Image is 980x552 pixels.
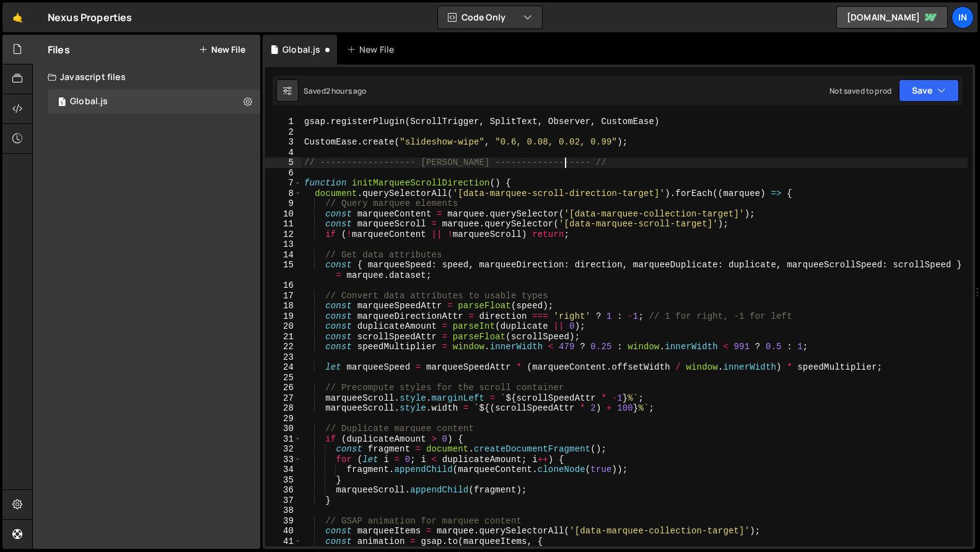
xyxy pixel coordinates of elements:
[304,86,367,96] div: Saved
[347,43,399,56] div: New File
[265,209,302,220] div: 10
[265,158,302,168] div: 5
[48,89,260,114] div: 17042/46860.js
[265,434,302,445] div: 31
[899,79,959,102] button: Save
[265,403,302,414] div: 28
[265,383,302,393] div: 26
[265,127,302,138] div: 2
[265,342,302,352] div: 22
[265,496,302,506] div: 37
[836,6,948,29] a: [DOMAIN_NAME]
[265,219,302,229] div: 11
[265,250,302,260] div: 14
[265,178,302,189] div: 7
[326,86,367,96] div: 2 hours ago
[265,465,302,475] div: 34
[265,516,302,527] div: 39
[265,189,302,199] div: 8
[265,352,302,363] div: 23
[33,65,260,89] div: Javascript files
[265,393,302,404] div: 27
[265,311,302,322] div: 19
[265,444,302,455] div: 32
[70,96,108,107] div: Global.js
[265,455,302,465] div: 33
[438,6,542,29] button: Code Only
[265,280,302,291] div: 16
[199,45,245,55] button: New File
[265,536,302,547] div: 41
[952,6,974,29] a: In
[265,373,302,383] div: 25
[265,117,302,127] div: 1
[48,43,70,56] h2: Files
[265,260,302,280] div: 15
[265,148,302,158] div: 4
[265,332,302,342] div: 21
[265,424,302,434] div: 30
[265,414,302,424] div: 29
[265,362,302,373] div: 24
[48,10,133,25] div: Nexus Properties
[829,86,891,96] div: Not saved to prod
[2,2,33,32] a: 🤙
[265,301,302,311] div: 18
[265,137,302,148] div: 3
[265,475,302,486] div: 35
[265,168,302,179] div: 6
[58,98,66,108] span: 1
[265,485,302,496] div: 36
[265,505,302,516] div: 38
[265,291,302,301] div: 17
[265,239,302,250] div: 13
[265,526,302,536] div: 40
[282,43,320,56] div: Global.js
[265,229,302,240] div: 12
[265,321,302,332] div: 20
[265,198,302,209] div: 9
